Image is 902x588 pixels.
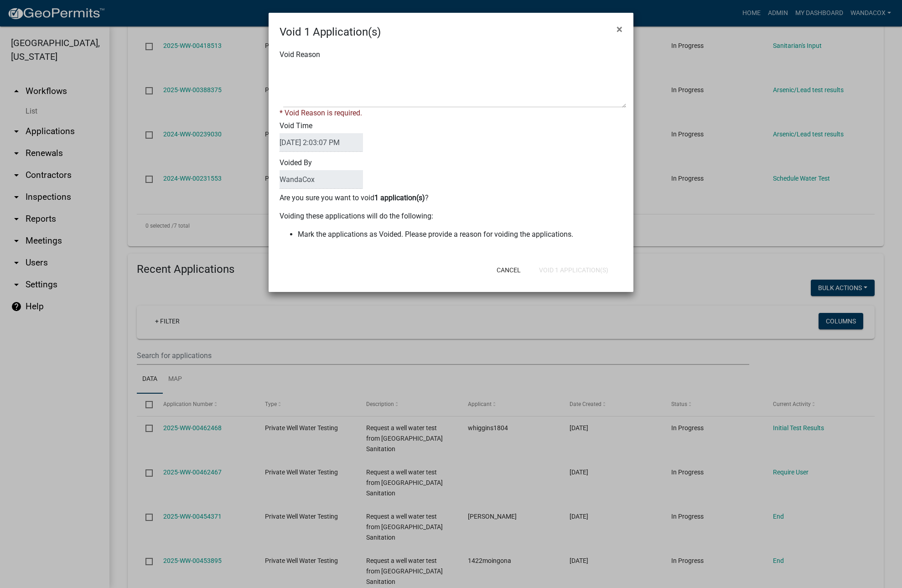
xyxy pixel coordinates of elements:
h4: Void 1 Application(s) [280,24,381,40]
div: * Void Reason is required. [280,108,622,119]
button: Cancel [489,262,528,278]
label: Void Time [280,122,363,152]
p: Are you sure you want to void ? [280,193,622,203]
b: 1 application(s) [374,193,425,202]
label: Void Reason [280,51,320,58]
input: VoidedBy [280,170,363,189]
button: Void 1 Application(s) [532,262,616,278]
span: × [617,23,622,36]
input: DateTime [280,133,363,152]
button: Close [609,16,630,42]
label: Voided By [280,159,363,189]
textarea: Void Reason [283,62,626,108]
p: Voiding these applications will do the following: [280,211,622,222]
li: Mark the applications as Voided. Please provide a reason for voiding the applications. [298,229,622,240]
